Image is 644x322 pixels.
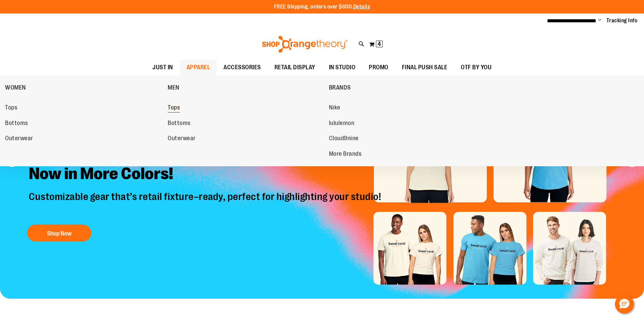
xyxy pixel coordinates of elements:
[274,3,370,11] p: FREE Shipping, orders over $600.
[329,135,359,143] span: Cloud9nine
[322,60,362,75] a: IN STUDIO
[168,84,180,93] span: MEN
[606,17,638,24] a: Tracking Info
[27,224,91,241] button: Shop Now
[168,79,325,96] a: MEN
[329,104,340,113] span: Nike
[395,60,454,75] a: FINAL PUSH SALE
[24,190,388,218] p: Customizable gear that’s retail fixture–ready, perfect for highlighting your studio!
[5,79,164,96] a: WOMEN
[378,41,381,47] span: 4
[261,36,349,53] img: Shop Orangetheory
[217,60,268,75] a: ACCESSORIES
[187,60,210,75] span: APPAREL
[329,79,488,96] a: BRANDS
[24,138,388,245] a: Introducing 5 New City Styles -Now in More Colors! Customizable gear that’s retail fixture–ready,...
[168,102,322,114] a: Tops
[5,120,28,128] span: Bottoms
[152,60,173,75] span: JUST IN
[402,60,448,75] span: FINAL PUSH SALE
[146,60,180,75] a: JUST IN
[369,60,388,75] span: PROMO
[5,135,33,143] span: Outerwear
[168,135,196,143] span: Outerwear
[268,60,322,75] a: RETAIL DISPLAY
[180,60,217,75] a: APPAREL
[362,60,395,75] a: PROMO
[275,60,315,75] span: RETAIL DISPLAY
[168,120,191,128] span: Bottoms
[353,4,370,10] a: Details
[5,84,26,93] span: WOMEN
[168,104,180,113] span: Tops
[168,117,322,129] a: Bottoms
[168,132,322,145] a: Outerwear
[454,60,498,75] a: OTF BY YOU
[329,120,355,128] span: lululemon
[5,104,17,113] span: Tops
[329,150,362,159] span: More Brands
[223,60,261,75] span: ACCESSORIES
[461,60,492,75] span: OTF BY YOU
[598,17,601,24] button: Account menu
[329,84,351,93] span: BRANDS
[615,295,634,314] button: Hello, have a question? Let’s chat.
[329,60,356,75] span: IN STUDIO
